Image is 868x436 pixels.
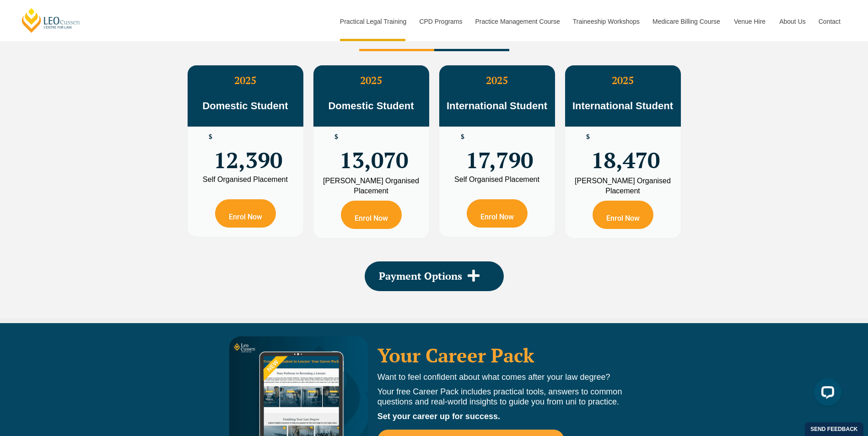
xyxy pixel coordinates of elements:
div: [PERSON_NAME] Organised Placement [320,176,422,196]
a: Medicare Billing Course [646,2,727,41]
a: Enrol Now [341,201,402,229]
span: $ [209,133,212,140]
span: Domestic Student [202,100,288,112]
span: International Student [447,100,547,112]
span: 12,390 [214,133,282,169]
span: 18,470 [591,133,660,169]
div: [PERSON_NAME] Organised Placement [572,176,674,196]
div: Self Organised Placement [194,176,297,183]
p: Want to feel confident about what comes after your law degree? [377,372,644,382]
h3: 2025 [313,74,429,86]
a: About Us [772,2,812,41]
span: $ [334,133,338,140]
span: Domestic Student [328,100,414,112]
a: Practice Management Course [469,2,566,41]
span: $ [461,133,464,140]
span: International Student [572,100,673,112]
a: Enrol Now [467,199,528,228]
a: Enrol Now [215,199,276,228]
span: 13,070 [340,133,408,169]
a: Your Career Pack [377,342,534,368]
a: Traineeship Workshops [566,2,646,41]
iframe: LiveChat chat widget [807,375,845,413]
a: Practical Legal Training [333,2,413,41]
a: Enrol Now [593,201,653,229]
h3: 2025 [188,74,303,86]
strong: Set your career up for success. [377,412,500,421]
span: $ [586,133,590,140]
a: CPD Programs [412,2,468,41]
span: Payment Options [379,271,462,281]
a: [PERSON_NAME] Centre for Law [21,7,81,33]
a: Contact [812,2,847,41]
a: Venue Hire [727,2,772,41]
p: Your free Career Pack includes practical tools, answers to common questions and real-world insigh... [377,387,644,407]
h3: 2025 [439,74,555,86]
span: 17,790 [466,133,533,169]
h3: 2025 [565,74,681,86]
div: Self Organised Placement [446,176,548,183]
